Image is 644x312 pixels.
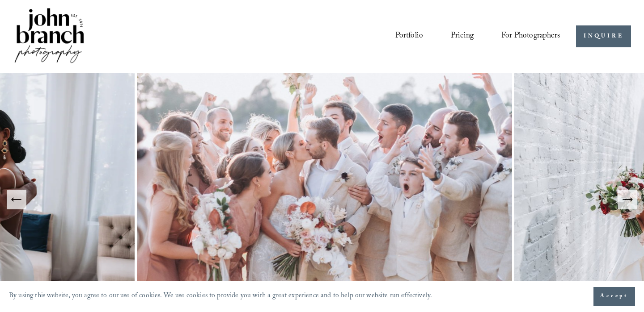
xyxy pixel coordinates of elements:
button: Previous Slide [7,190,26,209]
img: John Branch IV Photography [13,6,85,67]
button: Next Slide [618,190,637,209]
p: By using this website, you agree to our use of cookies. We use cookies to provide you with a grea... [9,290,432,304]
span: For Photographers [501,29,560,44]
a: INQUIRE [576,25,631,47]
a: folder dropdown [501,28,560,45]
a: Pricing [451,28,474,45]
span: Accept [600,292,628,301]
button: Accept [593,287,635,306]
a: Portfolio [395,28,424,45]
